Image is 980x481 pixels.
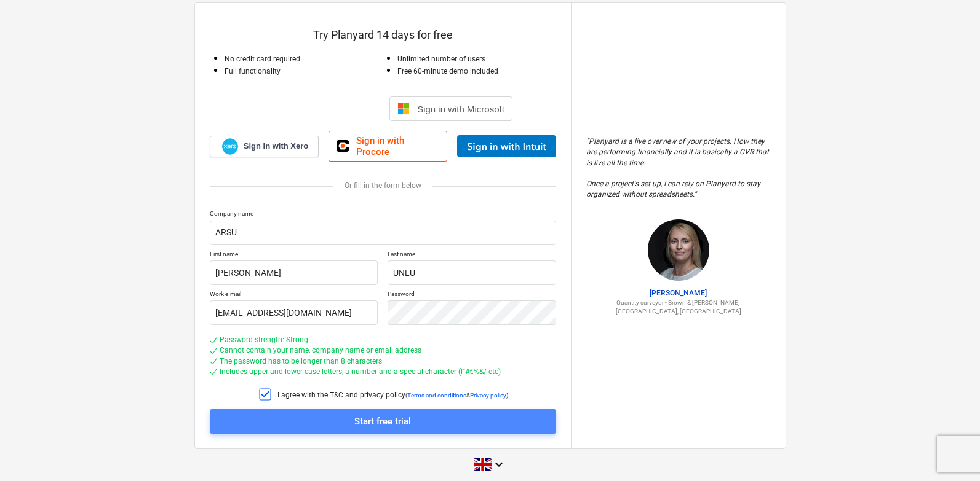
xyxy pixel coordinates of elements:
p: Free 60-minute demo included [397,66,556,77]
p: Unlimited number of users [397,54,556,65]
img: Microsoft logo [397,103,410,115]
button: Start free trial [210,409,556,434]
input: First name [210,260,378,285]
i: keyboard_arrow_down [492,457,506,472]
p: " Planyard is a live overview of your projects. How they are performing financially and it is bas... [586,136,771,200]
p: Password [388,290,556,300]
span: Sign in with Procore [356,135,439,157]
div: Password strength: Strong [220,335,308,345]
a: Sign in with Procore [329,131,447,162]
p: [GEOGRAPHIC_DATA], [GEOGRAPHIC_DATA] [586,307,771,315]
a: Terms and conditions [407,392,466,399]
iframe: Google ile Oturum Açma Düğmesi [247,95,386,122]
div: Or fill in the form below [210,181,556,190]
p: Last name [388,250,556,260]
div: Cannot contain your name, company name or email address [220,345,421,356]
a: Privacy policy [470,392,506,399]
a: Sign in with Xero [210,136,319,157]
span: Sign in with Microsoft [417,104,504,114]
input: Work e-mail [210,300,378,325]
p: Work e-mail [210,290,378,300]
p: I agree with the T&C and privacy policy [277,390,405,401]
img: Claire Hill [648,219,709,281]
span: Sign in with Xero [244,141,308,152]
p: No credit card required [225,54,383,65]
input: Company name [210,221,556,245]
p: Full functionality [225,66,383,77]
div: The password has to be longer than 8 characters [220,356,382,367]
p: Company name [210,209,556,220]
img: Xero logo [222,138,238,155]
p: ( & ) [405,391,508,399]
div: Start free trial [354,413,411,429]
p: First name [210,250,378,260]
div: Includes upper and lower case letters, a number and a special character (!"#€%&/ etc) [220,367,501,377]
p: Quantity surveyor - Brown & [PERSON_NAME] [586,299,771,307]
p: [PERSON_NAME] [586,288,771,299]
p: Try Planyard 14 days for free [210,28,556,42]
input: Last name [388,260,556,285]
